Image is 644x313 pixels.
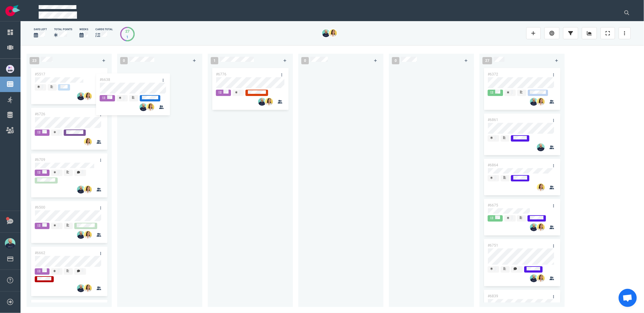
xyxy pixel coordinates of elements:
[537,223,545,231] img: 26
[35,72,45,76] a: #5517
[84,284,92,292] img: 26
[488,243,498,248] a: #6751
[35,158,45,162] a: #6709
[84,138,92,146] img: 26
[537,184,545,191] img: 26
[77,92,85,100] img: 26
[537,98,545,106] img: 26
[530,98,538,106] img: 26
[488,163,498,167] a: #6864
[537,143,545,151] img: 26
[120,57,128,64] span: 0
[77,231,85,239] img: 26
[35,112,45,116] a: #6726
[216,72,226,76] a: #6776
[77,186,85,193] img: 26
[619,289,637,307] div: Ouvrir le chat
[392,57,399,64] span: 0
[77,284,85,292] img: 26
[125,28,130,34] div: 27
[488,203,498,207] a: #6675
[488,118,498,122] a: #6861
[537,274,545,282] img: 26
[329,29,337,37] img: 26
[84,92,92,100] img: 26
[35,205,45,209] a: #6500
[34,27,47,31] div: days left
[488,72,498,76] a: #6372
[265,98,273,106] img: 26
[84,231,92,239] img: 26
[84,186,92,193] img: 26
[54,27,72,31] div: Total Points
[125,34,130,40] div: 1
[35,251,45,255] a: #6662
[211,57,218,64] span: 1
[79,27,88,31] div: Weeks
[530,223,538,231] img: 26
[530,274,538,282] img: 26
[30,57,39,64] span: 23
[322,29,330,37] img: 26
[488,294,498,298] a: #6839
[95,27,113,31] div: cards total
[301,57,309,64] span: 0
[258,98,266,106] img: 26
[482,57,492,64] span: 27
